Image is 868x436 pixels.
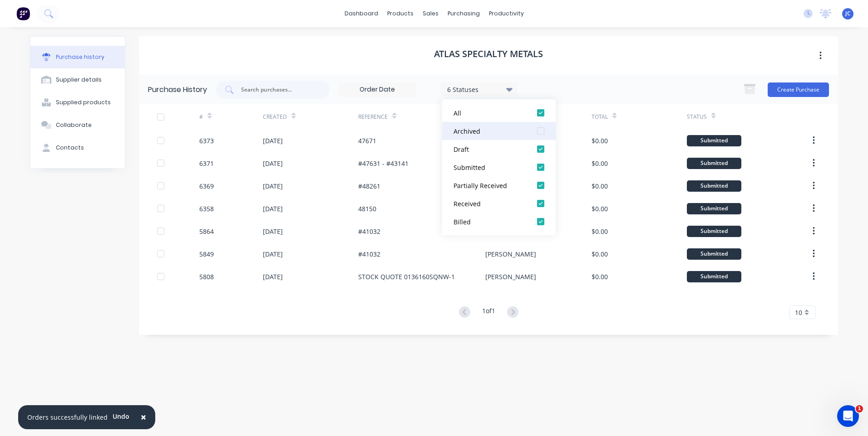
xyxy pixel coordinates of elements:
div: $0.00 [592,204,608,213]
div: Submitted [687,271,741,282]
div: Submitted [687,158,741,169]
div: [PERSON_NAME] [485,272,536,281]
div: Submitted [687,135,741,146]
div: # [199,113,203,121]
div: $0.00 [592,227,608,236]
div: 5864 [199,227,214,236]
div: [DATE] [263,136,283,145]
div: 6371 [199,159,214,168]
a: dashboard [340,7,383,20]
div: Contacts [56,144,84,152]
div: 1 of 1 [482,306,495,319]
div: Purchase History [148,84,207,95]
div: productivity [484,7,528,20]
div: $0.00 [592,181,608,191]
div: 5808 [199,272,214,281]
div: Submitted [687,180,741,192]
input: Order Date [339,83,415,97]
div: Submitted [687,203,741,214]
button: Create Purchase [768,82,829,97]
div: Submitted [454,163,526,172]
div: Submitted [687,248,741,260]
div: 6 Statuses [447,84,512,94]
div: #41032 [358,227,380,236]
div: Created [263,113,287,121]
div: 48150 [358,204,376,213]
div: purchasing [443,7,484,20]
div: [DATE] [263,227,283,236]
div: #47631 - #43141 [358,159,409,168]
div: Draft [454,145,526,154]
button: Partially Received [442,176,556,194]
button: Submitted [442,158,556,176]
button: Collaborate [30,114,125,136]
button: All [442,104,556,122]
button: Draft [442,140,556,158]
button: Received [442,194,556,213]
button: Undo [108,410,134,423]
img: Factory [16,7,30,20]
div: All [454,108,526,118]
span: × [141,411,146,423]
div: 6358 [199,204,214,213]
div: Total [592,113,608,121]
iframe: Intercom live chat [837,405,859,427]
div: [DATE] [263,249,283,259]
div: 5849 [199,249,214,259]
span: JC [845,10,851,18]
div: [DATE] [263,204,283,213]
div: Submitted [687,226,741,237]
div: Supplier details [56,76,102,84]
div: $0.00 [592,136,608,145]
span: 10 [795,308,802,317]
button: Contacts [30,136,125,159]
div: $0.00 [592,249,608,259]
div: $0.00 [592,272,608,281]
div: [DATE] [263,159,283,168]
div: Status [687,113,707,121]
div: Archived [454,126,526,136]
div: sales [418,7,443,20]
div: Collaborate [56,121,92,129]
button: Close [132,407,155,428]
button: Billed [442,213,556,231]
div: products [383,7,418,20]
div: Received [454,199,526,208]
span: 1 [856,405,863,412]
div: 6369 [199,181,214,191]
h1: Atlas Specialty Metals [434,48,543,59]
div: [DATE] [263,181,283,191]
div: Purchase history [56,53,104,61]
input: Search purchases... [240,85,316,94]
div: Supplied products [56,98,111,107]
div: [PERSON_NAME] [485,249,536,259]
div: Billed [454,217,526,227]
button: Archived [442,122,556,140]
div: Reference [358,113,388,121]
button: Purchase history [30,46,125,68]
div: Partially Received [454,181,526,190]
div: $0.00 [592,159,608,168]
div: #48261 [358,181,380,191]
div: #41032 [358,249,380,259]
div: 47671 [358,136,376,145]
div: STOCK QUOTE 0136160SQNW-1 [358,272,455,281]
div: Orders successfully linked [27,412,108,422]
button: Supplied products [30,91,125,114]
div: 6373 [199,136,214,145]
button: Supplier details [30,68,125,91]
div: [DATE] [263,272,283,281]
